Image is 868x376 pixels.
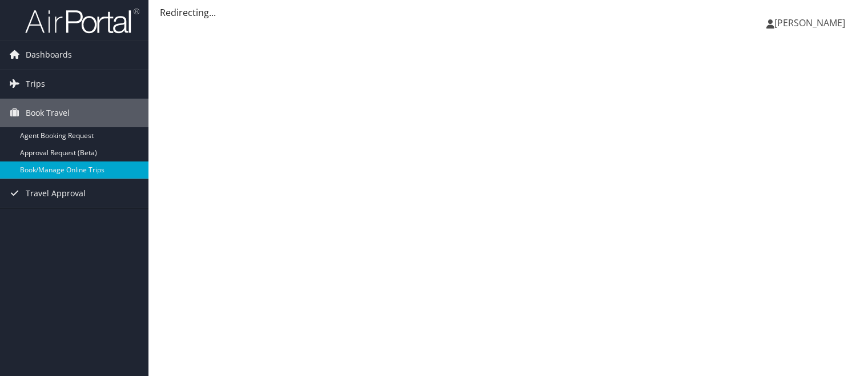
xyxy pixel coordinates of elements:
[26,99,70,127] span: Book Travel
[774,17,845,29] span: [PERSON_NAME]
[25,7,139,34] img: airportal-logo.png
[26,179,86,208] span: Travel Approval
[26,41,72,69] span: Dashboards
[26,70,45,98] span: Trips
[160,6,857,19] div: Redirecting...
[766,6,857,40] a: [PERSON_NAME]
